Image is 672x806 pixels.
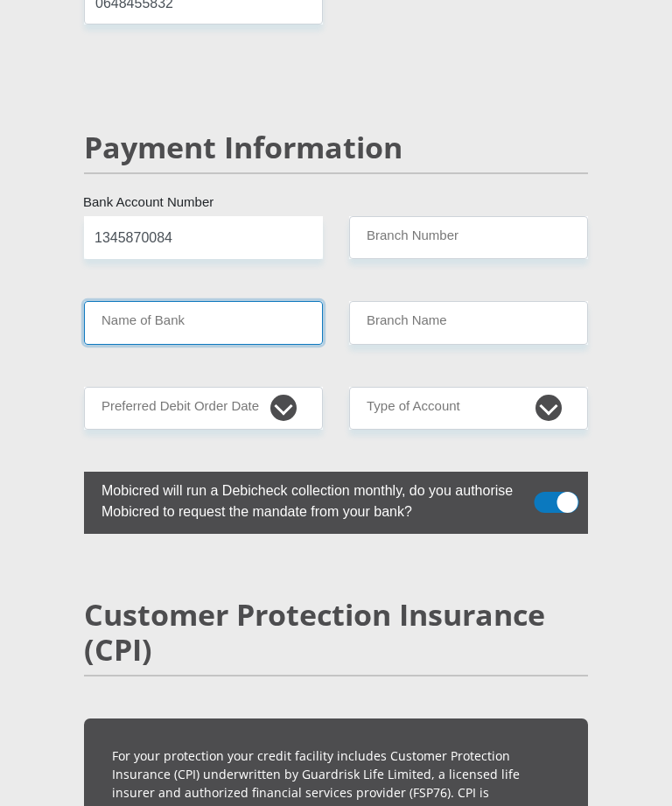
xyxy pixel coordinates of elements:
[84,216,323,259] input: Bank Account Number
[349,301,588,344] input: Branch Name
[84,301,323,344] input: Name of Bank
[84,597,588,669] h2: Customer Protection Insurance (CPI)
[349,216,588,259] input: Branch Number
[84,472,537,527] label: Mobicred will run a Debicheck collection monthly, do you authorise Mobicred to request the mandat...
[84,130,588,165] h2: Payment Information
